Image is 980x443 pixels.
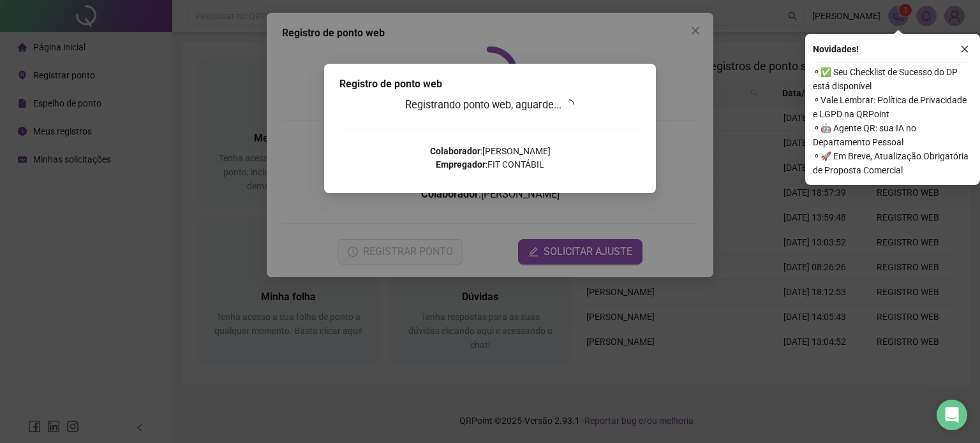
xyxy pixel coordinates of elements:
[339,97,641,113] h3: Registrando ponto web, aguarde...
[937,400,967,430] div: Open Intercom Messenger
[339,76,641,92] div: Registro de ponto web
[430,146,480,156] strong: Colaborador
[563,98,575,110] span: loading
[813,65,972,93] span: ⚬ ✅ Seu Checklist de Sucesso do DP está disponível
[339,145,641,171] p: : [PERSON_NAME] : FIT CONTÁBIL
[813,42,859,56] span: Novidades !
[813,149,972,177] span: ⚬ 🚀 Em Breve, Atualização Obrigatória de Proposta Comercial
[960,45,969,54] span: close
[436,159,486,170] strong: Empregador
[813,93,972,121] span: ⚬ Vale Lembrar: Política de Privacidade e LGPD na QRPoint
[813,121,972,149] span: ⚬ 🤖 Agente QR: sua IA no Departamento Pessoal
